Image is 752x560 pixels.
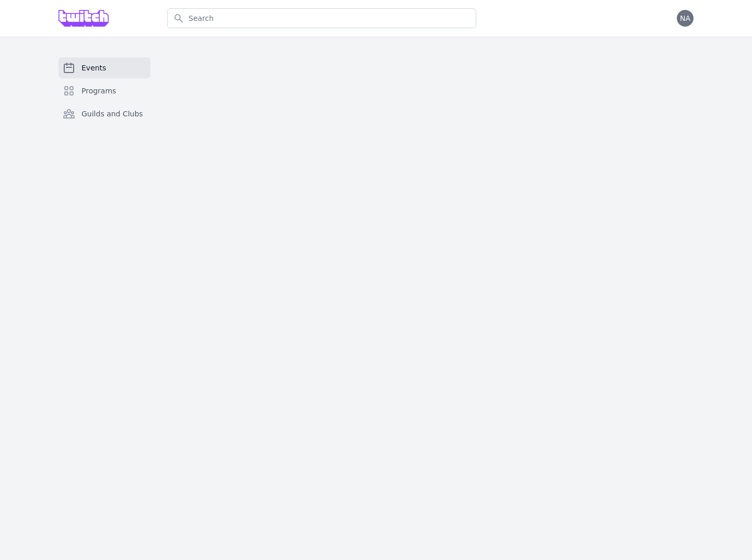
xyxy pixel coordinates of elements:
a: Programs [58,80,150,101]
a: Events [58,57,150,78]
a: Guilds and Clubs [58,103,150,124]
button: NA [677,10,694,27]
span: Programs [81,86,116,96]
span: NA [680,15,690,22]
nav: Sidebar [58,57,150,141]
img: Grove [58,10,109,27]
span: Guilds and Clubs [81,109,143,119]
input: Search [167,8,476,28]
span: Events [81,63,106,73]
